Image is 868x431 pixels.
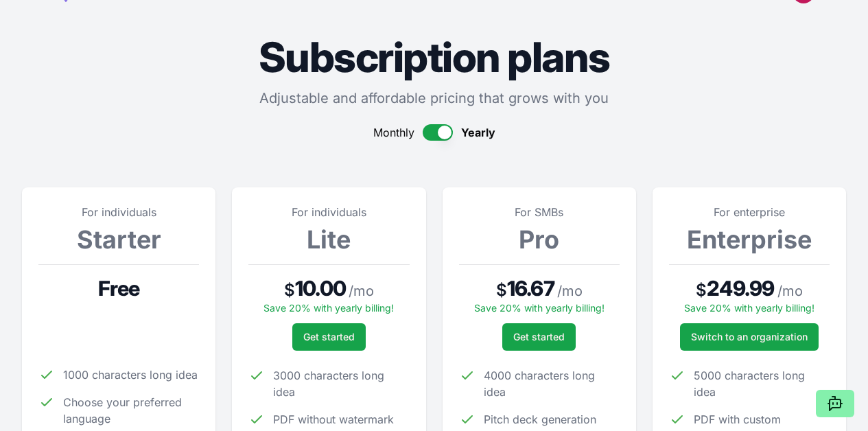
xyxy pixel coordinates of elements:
p: For SMBs [459,204,620,220]
span: $ [496,279,507,301]
span: Monthly [373,124,414,141]
span: 4000 characters long idea [484,367,620,400]
span: Get started [303,330,355,344]
span: Save 20% with yearly billing! [474,302,605,314]
a: Switch to an organization [680,323,819,351]
p: For individuals [248,204,409,220]
span: Pitch deck generation [484,411,596,428]
h3: Starter [38,226,199,253]
span: 1000 characters long idea [63,366,198,383]
span: 3000 characters long idea [273,367,409,400]
span: 16.67 [507,276,554,301]
span: / mo [777,281,803,301]
span: Save 20% with yearly billing! [684,302,814,314]
h3: Pro [459,226,620,253]
span: 5000 characters long idea [694,367,830,400]
button: Get started [292,323,366,351]
h3: Enterprise [669,226,830,253]
span: PDF without watermark [273,411,394,428]
span: Save 20% with yearly billing! [263,302,394,314]
span: Choose your preferred language [63,394,199,427]
h1: Subscription plans [22,36,846,78]
span: / mo [557,281,583,301]
span: / mo [349,281,374,301]
span: 249.99 [707,276,775,301]
span: 10.00 [295,276,346,301]
h3: Lite [248,226,409,253]
span: $ [696,279,707,301]
p: Adjustable and affordable pricing that grows with you [22,89,846,108]
button: Get started [502,323,576,351]
span: Yearly [461,124,495,141]
span: Free [98,276,140,301]
span: $ [284,279,295,301]
p: For individuals [38,204,199,220]
span: Get started [513,330,565,344]
p: For enterprise [669,204,830,220]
